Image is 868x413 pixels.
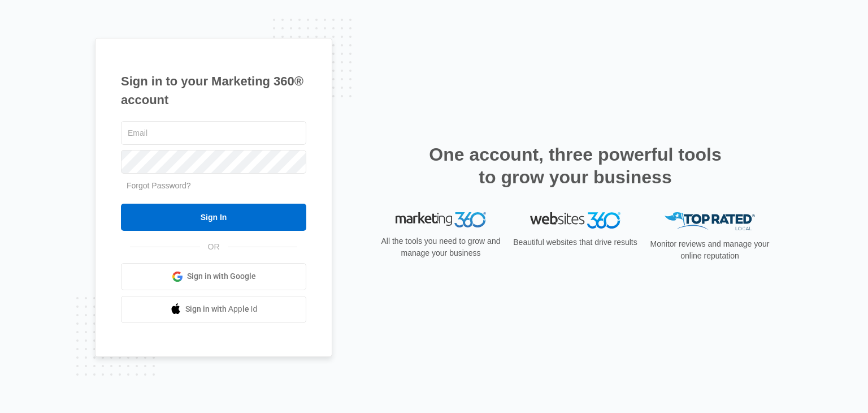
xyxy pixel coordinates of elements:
h2: One account, three powerful tools to grow your business [426,143,725,188]
span: Sign in with Google [187,270,256,282]
h1: Sign in to your Marketing 360® account [121,72,306,109]
a: Sign in with Apple Id [121,296,306,323]
a: Sign in with Google [121,263,306,290]
input: Sign In [121,204,306,231]
img: Marketing 360 [396,212,486,228]
img: Top Rated Local [665,212,755,231]
p: Beautiful websites that drive results [512,236,639,248]
input: Email [121,121,306,145]
img: Websites 360 [530,212,620,229]
p: Monitor reviews and manage your online reputation [646,238,773,262]
span: Sign in with Apple Id [185,303,258,315]
span: OR [200,241,228,253]
a: Forgot Password? [127,181,191,190]
p: All the tools you need to grow and manage your business [377,235,504,259]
